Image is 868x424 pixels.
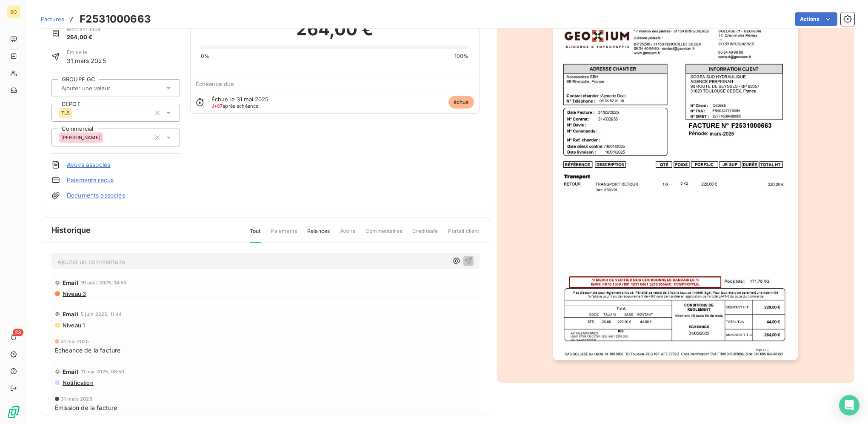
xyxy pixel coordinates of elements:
[7,405,20,419] img: Logo LeanPay
[81,369,125,374] span: 11 mai 2025, 08:50
[81,312,122,317] span: 5 juin 2025, 11:44
[61,135,100,140] span: [PERSON_NAME]
[63,368,78,375] span: Email
[271,227,297,242] span: Paiements
[211,103,259,109] span: après échéance
[67,49,106,56] span: Émise le
[62,379,94,386] span: Notification
[41,16,64,23] span: Factures
[250,227,261,243] span: Tout
[62,290,86,297] span: Niveau 3
[62,322,85,329] span: Niveau 1
[454,52,469,60] span: 100%
[67,56,106,65] span: 31 mars 2025
[61,339,89,344] span: 31 mai 2025
[448,96,474,109] span: échue
[412,227,438,242] span: Creditsafe
[211,103,223,109] span: J+87
[211,96,269,103] span: Échue le 31 mai 2025
[196,80,234,87] span: Échéance due
[41,15,64,23] a: Factures
[63,311,78,318] span: Email
[448,227,479,242] span: Portail client
[296,17,373,42] span: 264,00 €
[365,227,402,242] span: Commentaires
[13,329,23,336] span: 23
[51,224,91,236] span: Historique
[67,26,102,33] span: Montant initial
[340,227,355,242] span: Avoirs
[67,191,125,200] a: Documents associés
[55,346,120,355] span: Échéance de la facture
[67,33,102,42] span: 264,00 €
[60,84,146,92] input: Ajouter une valeur
[307,227,330,242] span: Relances
[67,160,110,169] a: Avoirs associés
[7,5,20,19] div: SO
[67,176,114,184] a: Paiements reçus
[839,395,859,415] div: Open Intercom Messenger
[201,52,209,60] span: 0%
[61,396,92,401] span: 31 mars 2025
[81,280,127,285] span: 19 août 2025, 14:55
[553,14,798,360] img: invoice_thumbnail
[80,11,151,27] h3: F2531000663
[63,279,78,286] span: Email
[55,403,117,412] span: Émission de la facture
[61,110,70,115] span: TLS
[795,12,837,26] button: Actions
